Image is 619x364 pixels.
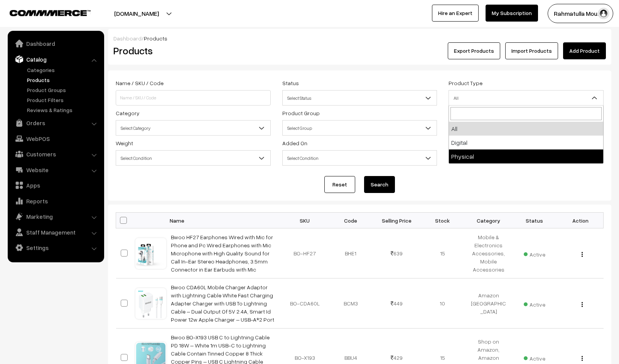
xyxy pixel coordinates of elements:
a: Dashboard [113,35,142,42]
a: Products [25,76,101,84]
th: Status [511,213,557,228]
h2: Products [113,45,270,57]
td: 449 [374,278,420,329]
span: Select Status [283,91,437,105]
a: Product Filters [25,96,101,104]
a: Reset [324,176,355,193]
a: Customers [10,147,101,161]
span: All [449,91,603,105]
td: BO-CDA60L [282,278,328,329]
a: Dashboard [10,37,101,50]
label: Added On [282,139,307,147]
img: Menu [582,356,583,361]
a: Catalog [10,52,101,66]
span: Select Group [282,120,437,136]
td: Mobile & Electronics Accessories, Mobile Accessories [466,228,511,278]
button: Rahmatulla Mou… [548,4,613,23]
a: Apps [10,178,101,192]
span: Select Category [116,120,271,136]
a: Hire an Expert [432,5,479,22]
a: Import Products [505,42,558,59]
button: Export Products [448,42,500,59]
th: Code [328,213,374,228]
li: Digital [449,136,603,149]
button: [DOMAIN_NAME] [87,4,186,23]
a: Settings [10,241,101,255]
a: Add Product [563,42,606,59]
a: Orders [10,116,101,130]
label: Product Type [449,79,482,87]
a: Staff Management [10,225,101,239]
a: Categories [25,66,101,74]
button: Search [364,176,395,193]
div: / [113,34,606,42]
span: Select Condition [116,151,270,165]
label: Name / SKU / Code [116,79,164,87]
img: Menu [582,252,583,257]
a: Bwoo CDA60L Mobile Charger Adaptor with Lightning Cable White Fast Charging Adapter Charger with ... [171,284,274,323]
td: BHE1 [328,228,374,278]
th: Category [466,213,511,228]
a: WebPOS [10,132,101,146]
span: Active [524,299,545,309]
td: Amazon [GEOGRAPHIC_DATA] [466,278,511,329]
a: Reviews & Ratings [25,106,101,114]
span: Products [144,35,167,42]
th: SKU [282,213,328,228]
a: Reports [10,194,101,208]
label: Weight [116,139,133,147]
td: BO-HF27 [282,228,328,278]
li: All [449,122,603,136]
label: Status [282,79,299,87]
a: Marketing [10,210,101,223]
span: Active [524,248,545,258]
a: My Subscription [486,5,538,22]
a: COMMMERCE [10,8,77,17]
span: Select Group [283,121,437,135]
img: user [598,8,609,19]
th: Action [557,213,603,228]
td: 10 [420,278,466,329]
span: Select Condition [116,150,271,166]
a: Website [10,163,101,177]
span: Select Condition [282,150,437,166]
label: Category [116,109,140,117]
label: Product Group [282,109,320,117]
span: Select Category [116,121,270,135]
span: All [449,90,604,106]
th: Name [166,213,282,228]
td: 15 [420,228,466,278]
input: Name / SKU / Code [116,90,271,106]
td: 639 [374,228,420,278]
span: Select Condition [283,151,437,165]
span: Select Status [282,90,437,106]
td: BCM3 [328,278,374,329]
span: Active [524,352,545,362]
th: Stock [420,213,466,228]
a: Product Groups [25,86,101,94]
th: Selling Price [374,213,420,228]
a: Bwoo HF27 Earphones Wired with Mic for Phone and Pc Wired Earphones with Mic Microphone with High... [171,234,273,273]
img: Menu [582,302,583,307]
img: COMMMERCE [10,10,91,16]
li: Physical [449,149,603,163]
